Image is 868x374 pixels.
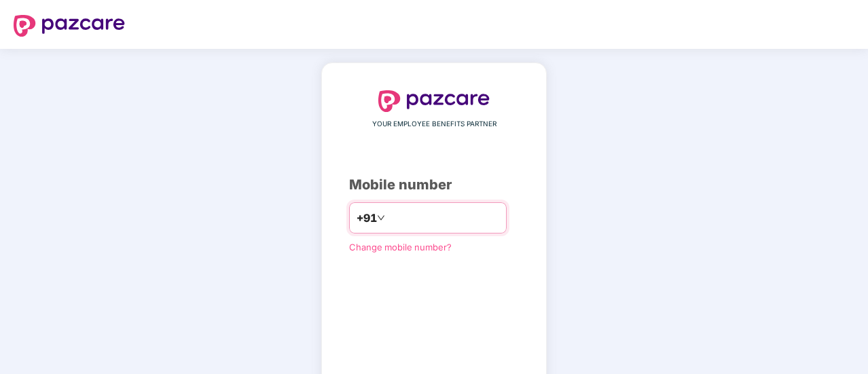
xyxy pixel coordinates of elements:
span: down [377,214,385,222]
img: logo [14,15,125,37]
div: Mobile number [349,174,519,195]
a: Change mobile number? [349,242,452,253]
span: YOUR EMPLOYEE BENEFITS PARTNER [372,119,496,130]
img: logo [378,90,490,112]
span: +91 [357,210,377,227]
